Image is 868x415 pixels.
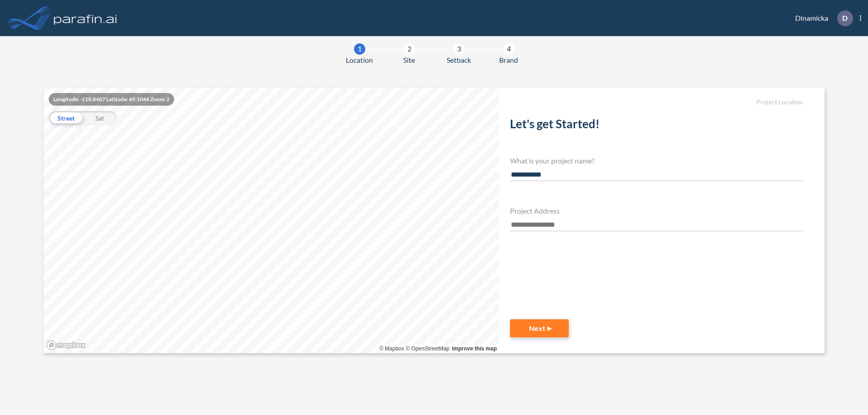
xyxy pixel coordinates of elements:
div: 2 [404,43,415,55]
span: Setback [447,55,471,65]
h2: Let's get Started! [510,117,803,135]
a: Mapbox [379,345,404,352]
a: OpenStreetMap [406,345,449,352]
div: Longitude: -110.8407 Latitude: 49.1044 Zoom: 2 [49,93,174,106]
h5: Project Location [510,98,803,106]
canvas: Map [43,88,499,353]
div: 3 [453,43,465,55]
div: 4 [503,43,514,55]
span: Location [346,55,373,65]
span: Brand [499,55,518,65]
p: D [842,14,848,22]
span: Site [403,55,415,65]
h4: What is your project name? [510,156,803,165]
div: 1 [354,43,365,55]
a: Mapbox homepage [46,340,86,350]
img: logo [52,9,119,27]
div: Sat [83,111,117,125]
div: Street [49,111,83,125]
div: Dinamicka [782,10,861,26]
h4: Project Address [510,206,803,215]
button: Next [510,319,569,337]
a: Improve this map [452,345,497,352]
